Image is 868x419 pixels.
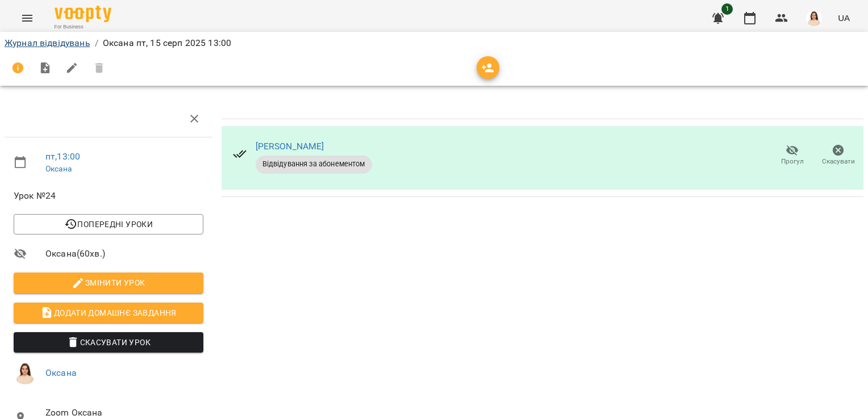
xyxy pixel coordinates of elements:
button: Menu [14,5,41,32]
span: Змінити урок [23,276,194,290]
button: Прогул [769,140,815,171]
span: Попередні уроки [23,217,194,231]
span: For Business [55,23,111,31]
span: Урок №24 [14,189,203,203]
button: Додати домашнє завдання [14,303,203,323]
img: Voopty Logo [55,6,111,22]
span: Скасувати [822,157,855,166]
p: Оксана пт, 15 серп 2025 13:00 [103,36,231,50]
a: Оксана [45,164,72,173]
span: Додати домашнє завдання [23,306,194,320]
span: Оксана ( 60 хв. ) [45,247,203,261]
span: Відвідування за абонементом [256,159,372,169]
button: UA [833,7,854,28]
img: 76124efe13172d74632d2d2d3678e7ed.png [14,362,36,384]
a: Журнал відвідувань [5,37,90,48]
button: Змінити урок [14,273,203,293]
span: Скасувати Урок [23,336,194,349]
span: UA [838,12,850,24]
nav: breadcrumb [5,36,863,50]
a: [PERSON_NAME] [256,141,324,152]
button: Скасувати [815,140,861,171]
a: Оксана [45,367,77,378]
button: Скасувати Урок [14,332,203,353]
li: / [95,36,98,50]
span: Прогул [781,157,804,166]
img: 76124efe13172d74632d2d2d3678e7ed.png [806,10,822,26]
a: пт , 13:00 [45,151,80,162]
span: 1 [721,3,733,15]
button: Попередні уроки [14,214,203,234]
